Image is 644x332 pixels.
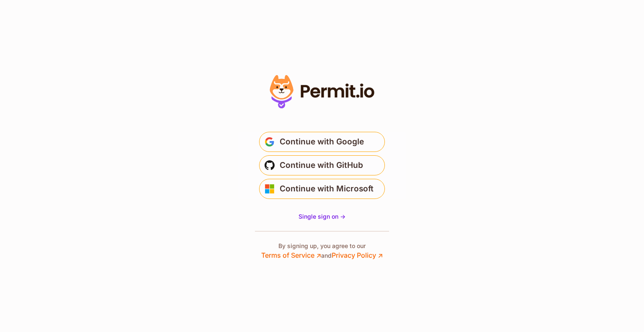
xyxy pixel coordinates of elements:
[299,212,345,221] a: Single sign on ->
[280,135,364,149] span: Continue with Google
[280,159,363,172] span: Continue with GitHub
[261,251,321,259] a: Terms of Service ↗
[261,242,383,260] p: By signing up, you agree to our and
[280,182,374,196] span: Continue with Microsoft
[259,132,385,152] button: Continue with Google
[332,251,383,259] a: Privacy Policy ↗
[299,213,345,220] span: Single sign on ->
[259,155,385,175] button: Continue with GitHub
[259,179,385,199] button: Continue with Microsoft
